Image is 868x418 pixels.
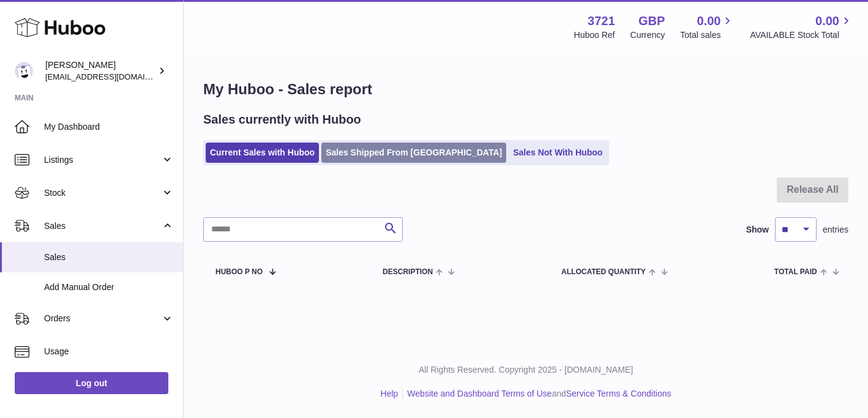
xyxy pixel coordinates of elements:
a: 0.00 Total sales [680,13,735,41]
span: 0.00 [815,13,839,29]
a: 0.00 AVAILABLE Stock Total [750,13,853,41]
a: Website and Dashboard Terms of Use [407,389,552,398]
span: entries [823,224,848,236]
span: Orders [44,313,161,324]
span: Usage [44,346,174,357]
div: [PERSON_NAME] [45,59,155,83]
h1: My Huboo - Sales report [203,80,848,99]
span: My Dashboard [44,121,174,133]
div: Currency [630,29,665,41]
strong: GBP [638,13,665,29]
span: 0.00 [697,13,721,29]
label: Show [746,224,769,236]
a: Sales Not With Huboo [509,143,607,163]
a: Service Terms & Conditions [566,389,672,398]
img: hello@sjoskin.com [15,62,33,80]
span: Total paid [774,268,817,276]
p: All Rights Reserved. Copyright 2025 - [DOMAIN_NAME] [193,364,858,376]
span: Huboo P no [215,268,263,276]
span: Sales [44,252,174,263]
span: Stock [44,187,161,199]
span: [EMAIL_ADDRESS][DOMAIN_NAME] [45,72,180,81]
span: Total sales [680,29,735,41]
h2: Sales currently with Huboo [203,111,361,128]
span: AVAILABLE Stock Total [750,29,853,41]
span: Add Manual Order [44,282,174,293]
span: ALLOCATED Quantity [561,268,646,276]
a: Help [381,389,398,398]
li: and [403,388,671,400]
div: Huboo Ref [574,29,615,41]
span: Listings [44,154,161,166]
strong: 3721 [588,13,615,29]
a: Sales Shipped From [GEOGRAPHIC_DATA] [321,143,506,163]
span: Sales [44,220,161,232]
span: Description [383,268,433,276]
a: Current Sales with Huboo [206,143,319,163]
a: Log out [15,372,168,394]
